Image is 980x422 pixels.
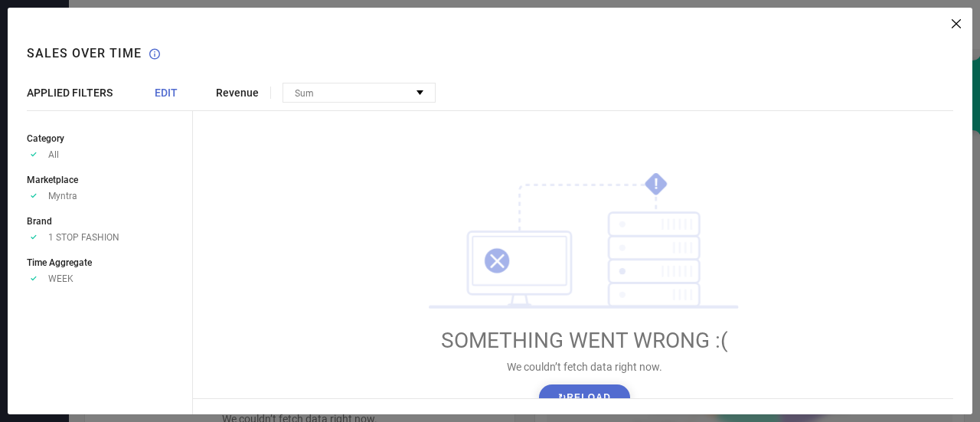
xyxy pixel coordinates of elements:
span: 1 STOP FASHION [48,232,119,243]
span: SOMETHING WENT WRONG :( [441,328,728,353]
span: All [48,149,59,160]
span: Brand [27,216,52,227]
span: Myntra [48,191,77,201]
span: We couldn’t fetch data right now. [507,361,662,373]
span: Revenue [216,87,259,99]
span: Sum [295,88,314,99]
h1: Sales over time [27,46,142,61]
span: WEEK [48,273,73,284]
span: EDIT [155,87,178,99]
tspan: ! [655,175,659,192]
button: ↻Reload [539,384,630,411]
span: Marketplace [27,175,78,185]
span: Time Aggregate [27,257,92,268]
span: APPLIED FILTERS [27,87,113,99]
span: Category [27,133,64,144]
